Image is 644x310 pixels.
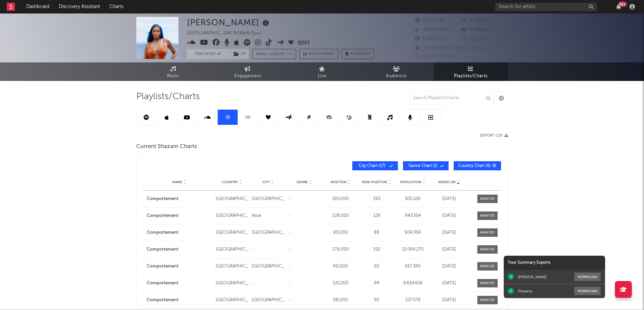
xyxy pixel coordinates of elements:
[360,213,393,219] div: 128
[397,280,429,287] div: 8 654 618
[147,246,212,253] a: Comportement
[324,213,357,219] div: 128 / 200
[415,37,446,41] span: 6 400 000
[433,280,466,287] div: [DATE]
[360,280,393,287] div: 94
[172,180,182,184] span: Name
[216,213,248,219] div: [GEOGRAPHIC_DATA]
[147,229,212,236] a: Comportement
[518,275,547,279] div: [PERSON_NAME]
[357,164,388,168] span: City Chart ( 17 )
[504,256,605,270] div: Your Summary Exports
[360,263,393,270] div: 83
[359,62,434,81] a: Audience
[518,289,532,293] div: Phoenix
[360,196,393,202] div: 193
[433,263,466,270] div: [DATE]
[360,297,393,304] div: 90
[461,19,491,23] span: 4 485 911
[136,143,197,151] span: Current Shazam Charts
[433,213,466,219] div: [DATE]
[216,229,248,236] div: [GEOGRAPHIC_DATA]
[216,297,248,304] div: [GEOGRAPHIC_DATA]
[300,49,338,59] a: Benchmark
[397,213,429,219] div: 943 354
[454,161,501,170] button: Country Chart(6)
[187,17,271,28] div: [PERSON_NAME]
[352,161,398,170] button: City Chart(17)
[324,196,357,202] div: 193 / 200
[252,263,285,270] div: [GEOGRAPHIC_DATA]
[324,280,357,287] div: 121 / 200
[309,50,335,58] span: Benchmark
[136,62,211,81] a: Music
[360,246,393,253] div: 150
[147,297,212,304] a: Comportement
[415,54,455,58] span: Jump Score: 72.0
[187,29,269,37] div: [GEOGRAPHIC_DATA] | R&B/Soul
[147,263,212,270] a: Comportement
[324,297,357,304] div: 98 / 200
[262,180,270,184] span: City
[222,180,238,184] span: Country
[187,49,229,59] button: Tracking
[616,4,621,9] button: 99+
[216,246,248,253] div: [GEOGRAPHIC_DATA]
[461,37,487,41] span: 176 709
[397,297,429,304] div: 237 578
[407,164,438,168] span: Genre Chart ( 1 )
[433,246,466,253] div: [DATE]
[147,213,212,219] a: Comportement
[331,180,347,184] span: Position
[252,213,285,219] div: Nice
[480,134,508,138] button: Export CSV
[618,2,627,7] div: 99 +
[386,72,407,80] span: Audience
[438,180,456,184] span: Added On
[433,297,466,304] div: [DATE]
[216,196,248,202] div: [GEOGRAPHIC_DATA]
[434,62,508,81] a: Playlists/Charts
[252,196,285,202] div: [GEOGRAPHIC_DATA]
[285,62,359,81] a: Live
[211,62,285,81] a: Engagement
[230,49,249,59] button: (1)
[167,72,180,80] span: Music
[397,263,429,270] div: 617 280
[324,263,357,270] div: 99 / 200
[415,46,487,50] span: 9 454 596 Monthly Listeners
[403,161,449,170] button: Genre Chart(1)
[136,93,200,101] span: Playlists/Charts
[433,196,466,202] div: [DATE]
[252,229,285,236] div: [GEOGRAPHIC_DATA]
[574,287,601,295] button: Download
[400,180,422,184] span: Population
[397,246,429,253] div: 10 099 270
[252,49,296,59] button: Email AlertsOn
[397,229,429,236] div: 904 359
[360,229,393,236] div: 88
[324,246,357,253] div: 179 / 200
[458,164,491,168] span: Country Chart ( 6 )
[362,180,387,184] span: Peak Position
[495,3,597,11] input: Search for artists
[397,196,429,202] div: 505 526
[454,72,487,80] span: Playlists/Charts
[415,19,444,23] span: 5 472 591
[298,39,310,48] button: Edit
[350,52,370,56] span: Summary
[147,196,212,202] a: Comportement
[216,280,248,287] div: [GEOGRAPHIC_DATA]
[461,28,493,32] span: 8 090 000
[147,280,212,287] div: Comportement
[342,49,374,59] button: Summary
[574,273,601,281] button: Download
[216,263,248,270] div: [GEOGRAPHIC_DATA]
[252,297,285,304] div: [GEOGRAPHIC_DATA]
